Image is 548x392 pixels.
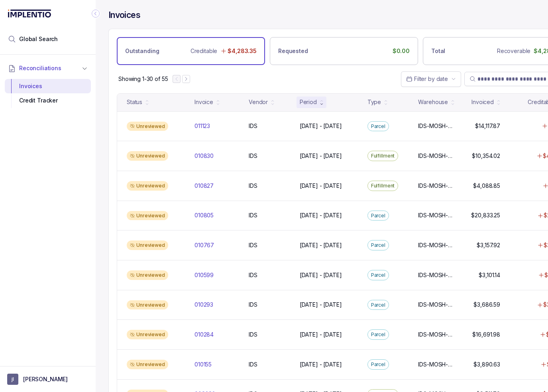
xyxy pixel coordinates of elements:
p: IDS [249,331,257,339]
p: Parcel [371,360,385,368]
p: Creditable [191,47,218,55]
p: IDS-MOSH-SLC [418,271,453,279]
p: IDS-MOSH-IND [418,211,453,219]
div: Period [300,98,317,106]
div: Invoices [11,79,84,93]
p: IDS [249,152,257,160]
p: IDS [249,241,257,249]
div: Reconciliations [5,77,91,110]
p: Requested [278,47,308,55]
span: Reconciliations [19,64,61,72]
p: [DATE] - [DATE] [300,211,342,219]
p: IDS-MOSH-SLC [418,301,453,309]
button: Reconciliations [5,59,91,77]
p: $4,283.35 [228,47,257,55]
p: [DATE] - [DATE] [300,271,342,279]
p: 010767 [194,241,214,249]
span: Global Search [19,35,58,43]
p: IDS [249,301,257,309]
p: $3,101.14 [479,271,500,279]
p: IDS-MOSH-SLC [418,360,453,368]
p: $10,354.02 [472,152,500,160]
span: User initials [7,374,18,385]
p: 010827 [194,182,214,190]
p: Total [431,47,445,55]
span: Filter by date [414,75,448,82]
p: IDS-MOSH-IND [418,331,453,339]
p: Parcel [371,301,385,309]
div: Credit Tracker [11,93,84,108]
div: Unreviewed [127,270,168,280]
div: Unreviewed [127,211,168,221]
p: 010284 [194,331,214,339]
p: $4,088.85 [473,182,500,190]
p: 010830 [194,152,214,160]
p: 010293 [194,301,213,309]
p: Parcel [371,271,385,279]
p: 010599 [194,271,214,279]
p: $3,157.92 [477,241,500,249]
div: Invoiced [471,98,494,106]
div: Unreviewed [127,122,168,131]
p: $16,691.98 [472,331,500,339]
p: IDS-MOSH-IND [418,122,453,130]
p: IDS-MOSH-IND [418,152,453,160]
p: 010155 [194,360,212,368]
p: [DATE] - [DATE] [300,301,342,309]
p: Parcel [371,241,385,249]
div: Unreviewed [127,151,168,161]
p: IDS [249,211,257,219]
p: $20,833.25 [471,211,500,219]
div: Invoice [194,98,213,106]
p: Showing 1-30 of 55 [118,75,168,83]
button: Next Page [182,75,190,83]
p: [DATE] - [DATE] [300,331,342,339]
h4: Invoices [108,10,140,21]
div: Collapse Icon [91,9,100,18]
div: Remaining page entries [118,75,168,83]
div: Vendor [249,98,268,106]
p: [DATE] - [DATE] [300,122,342,130]
button: Date Range Picker [401,71,461,87]
p: $14,117.87 [475,122,500,130]
div: Unreviewed [127,181,168,191]
div: Status [127,98,142,106]
p: Parcel [371,122,385,130]
search: Date Range Picker [406,75,448,83]
p: Recoverable [497,47,530,55]
div: Type [367,98,381,106]
p: [PERSON_NAME] [23,375,68,383]
p: Parcel [371,212,385,220]
p: 011123 [194,122,210,130]
button: User initials[PERSON_NAME] [7,374,88,385]
p: IDS [249,122,257,130]
p: Outstanding [125,47,159,55]
p: Fulfillment [371,152,395,160]
p: $3,686.59 [473,301,500,309]
p: Parcel [371,331,385,339]
p: [DATE] - [DATE] [300,241,342,249]
p: IDS [249,271,257,279]
p: [DATE] - [DATE] [300,360,342,368]
p: $0.00 [393,47,410,55]
p: [DATE] - [DATE] [300,182,342,190]
p: Fulfillment [371,182,395,190]
p: $3,890.63 [473,360,500,368]
p: IDS-MOSH-SLC [418,182,453,190]
p: IDS-MOSH-SLC [418,241,453,249]
p: 010805 [194,211,214,219]
div: Unreviewed [127,240,168,250]
div: Unreviewed [127,330,168,339]
div: Unreviewed [127,300,168,310]
p: IDS [249,360,257,368]
div: Unreviewed [127,360,168,369]
p: IDS [249,182,257,190]
div: Warehouse [418,98,448,106]
p: [DATE] - [DATE] [300,152,342,160]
